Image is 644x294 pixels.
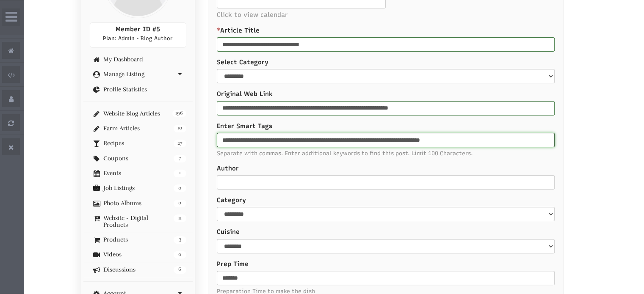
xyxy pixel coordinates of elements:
span: Separate with commas. Enter additional keywords to find this post. Limit 100 Characters. [217,149,555,157]
a: Manage Listing [90,71,186,77]
label: Select Category [217,58,555,67]
span: Plan: Admin - Blog Author [103,35,173,41]
span: 0 [174,184,186,192]
span: 7 [174,155,186,162]
label: Original Web Link [217,90,555,99]
label: Cuisine [217,228,555,236]
span: 11 [174,214,186,222]
span: 27 [174,140,186,147]
a: My Dashboard [90,56,186,63]
select: select-1 [217,69,555,83]
a: 3 Products [90,236,186,243]
select: Recipe_fields_321-element-15-1 [217,239,555,253]
span: 6 [174,266,186,274]
span: 0 [174,200,186,207]
select: Recipe_fields_321-element-14-1 [217,207,555,221]
label: Author [217,164,555,173]
p: Click to view calendar [217,11,555,19]
span: 0 [174,251,186,258]
a: 27 Recipes [90,140,186,146]
a: 0 Job Listings [90,185,186,191]
span: Member ID #5 [116,25,160,33]
label: Prep Time [217,260,555,269]
a: 0 Photo Albums [90,200,186,206]
a: 10 Farm Articles [90,125,186,132]
a: 6 Discussions [90,267,186,273]
a: 11 Website - Digital Products [90,215,186,228]
a: 7 Coupons [90,155,186,162]
label: Category [217,196,555,205]
label: Enter Smart Tags [217,122,555,131]
a: 1 Events [90,170,186,176]
span: 3 [174,236,186,244]
a: Profile Statistics [90,86,186,93]
i: Wide Admin Panel [6,10,17,24]
span: 196 [172,110,186,118]
a: 0 Videos [90,251,186,258]
label: Article Title [217,26,555,35]
span: 10 [174,125,186,132]
a: 196 Website Blog Articles [90,110,186,117]
span: 1 [174,170,186,177]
